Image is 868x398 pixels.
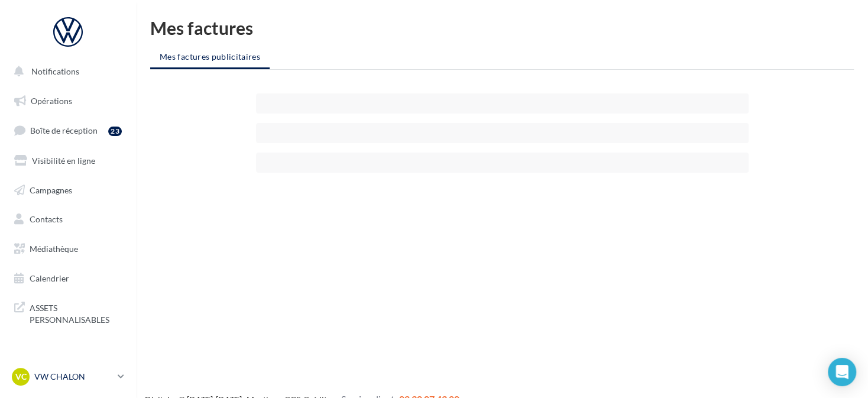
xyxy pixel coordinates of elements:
[30,244,78,254] span: Médiathèque
[34,371,113,383] p: VW CHALON
[7,266,129,291] a: Calendrier
[31,96,72,106] span: Opérations
[30,185,72,195] span: Campagnes
[7,295,129,330] a: ASSETS PERSONNALISABLES
[7,59,124,84] button: Notifications
[9,365,127,388] a: VC VW CHALON
[32,156,95,166] span: Visibilité en ligne
[108,127,122,136] div: 23
[30,214,63,224] span: Contacts
[150,19,854,37] h1: Mes factures
[7,207,129,232] a: Contacts
[7,89,129,114] a: Opérations
[31,66,79,76] span: Notifications
[7,148,129,173] a: Visibilité en ligne
[7,237,129,261] a: Médiathèque
[7,178,129,203] a: Campagnes
[30,300,122,325] span: ASSETS PERSONNALISABLES
[828,358,856,386] div: Open Intercom Messenger
[30,273,69,283] span: Calendrier
[30,125,98,135] span: Boîte de réception
[15,371,27,383] span: VC
[7,118,129,143] a: Boîte de réception23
